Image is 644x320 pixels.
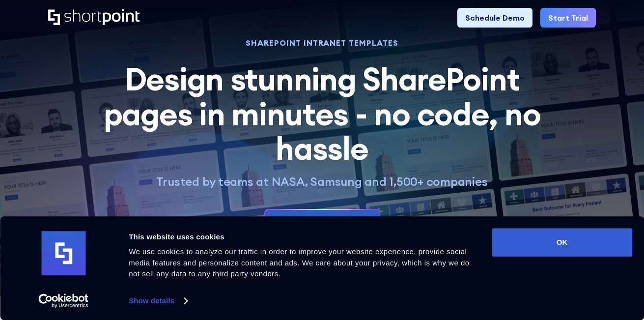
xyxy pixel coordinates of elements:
div: This website uses cookies [129,231,480,243]
button: OK [492,228,632,257]
a: Home [48,9,140,26]
a: Start a Free Trial [265,210,379,240]
a: Start Trial [540,8,596,28]
h2: Design stunning SharePoint pages in minutes - no code, no hassle [92,62,552,166]
a: Usercentrics Cookiebot - opens in a new window [21,293,107,308]
span: We use cookies to analyze our traffic in order to improve your website experience, provide social... [129,247,469,278]
img: logo [41,232,85,276]
a: Schedule Demo [457,8,532,28]
a: Show details [129,293,187,308]
p: Trusted by teams at NASA, Samsung and 1,500+ companies [92,174,552,189]
h1: SHAREPOINT INTRANET TEMPLATES [92,39,552,46]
